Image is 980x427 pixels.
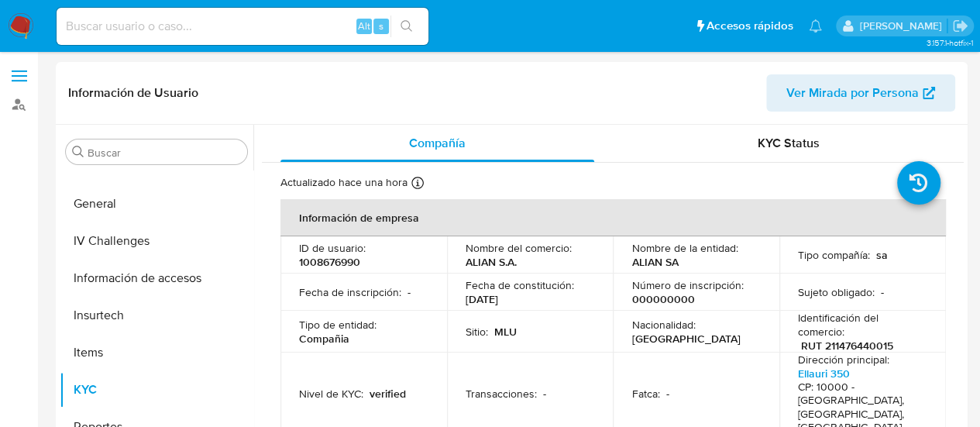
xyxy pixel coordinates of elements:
span: Ver Mirada por Persona [786,74,919,112]
p: ALIAN S.A. [466,255,517,269]
p: Compañia [299,332,349,346]
p: Número de inscripción : [631,278,743,292]
a: Salir [952,18,968,34]
span: Alt [358,19,370,33]
button: Buscar [72,146,84,158]
p: Nombre de la entidad : [631,241,738,255]
p: 1008676990 [299,255,360,269]
p: - [881,285,884,299]
p: Dirección principal : [798,353,889,367]
p: Nombre del comercio : [466,241,572,255]
a: Ellauri 350 [798,366,850,381]
p: [DATE] [466,292,498,306]
p: - [665,387,669,401]
span: s [379,19,383,33]
a: Notificaciones [809,19,822,33]
p: Fecha de constitución : [466,278,574,292]
p: Tipo compañía : [798,248,870,262]
p: Sitio : [466,325,488,339]
p: Fecha de inscripción : [299,285,401,299]
p: Identificación del comercio : [798,311,927,339]
button: search-icon [390,15,422,37]
p: Actualizado hace una hora [280,175,407,190]
span: Accesos rápidos [707,18,793,34]
p: - [543,387,546,401]
p: ALIAN SA [631,255,678,269]
p: RUT 211476440015 [801,339,893,353]
p: ID de usuario : [299,241,366,255]
p: MLU [494,325,517,339]
button: KYC [60,371,253,408]
p: federico.dibella@mercadolibre.com [859,19,947,33]
p: Nacionalidad : [631,318,695,332]
th: Información de empresa [280,199,946,236]
button: Items [60,334,253,371]
p: Sujeto obligado : [798,285,875,299]
span: KYC Status [758,134,820,152]
p: Transacciones : [466,387,537,401]
button: Ver Mirada por Persona [766,74,955,112]
h1: Información de Usuario [68,85,198,101]
p: sa [876,248,888,262]
p: Nivel de KYC : [299,387,363,401]
input: Buscar usuario o caso... [57,16,428,36]
p: verified [370,387,406,401]
p: - [407,285,411,299]
button: IV Challenges [60,222,253,260]
p: [GEOGRAPHIC_DATA] [631,332,740,346]
p: Tipo de entidad : [299,318,377,332]
span: Compañía [409,134,466,152]
input: Buscar [88,146,241,160]
p: Fatca : [631,387,659,401]
button: General [60,185,253,222]
button: Insurtech [60,297,253,334]
p: 000000000 [631,292,694,306]
button: Información de accesos [60,260,253,297]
